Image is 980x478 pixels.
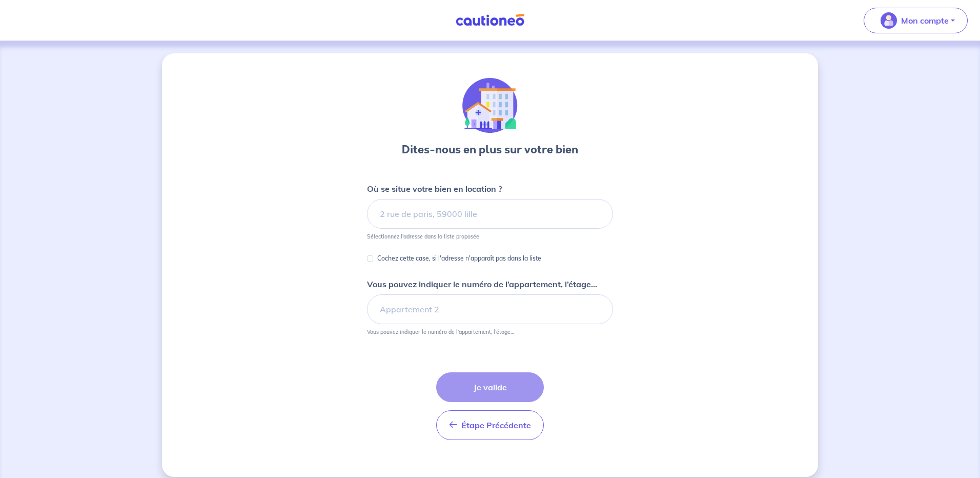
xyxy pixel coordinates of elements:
[461,420,531,430] span: Étape Précédente
[367,294,613,324] input: Appartement 2
[452,14,528,27] img: Cautioneo
[367,233,479,240] p: Sélectionnez l'adresse dans la liste proposée
[436,410,544,440] button: Étape Précédente
[881,12,897,29] img: illu_account_valid_menu.svg
[367,199,613,229] input: 2 rue de paris, 59000 lille
[462,78,518,133] img: illu_houses.svg
[367,278,597,290] p: Vous pouvez indiquer le numéro de l’appartement, l’étage...
[402,142,578,158] h3: Dites-nous en plus sur votre bien
[901,14,949,27] p: Mon compte
[367,183,502,195] p: Où se situe votre bien en location ?
[367,328,514,335] p: Vous pouvez indiquer le numéro de l’appartement, l’étage...
[377,252,541,265] p: Cochez cette case, si l'adresse n'apparaît pas dans la liste
[864,8,968,33] button: illu_account_valid_menu.svgMon compte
